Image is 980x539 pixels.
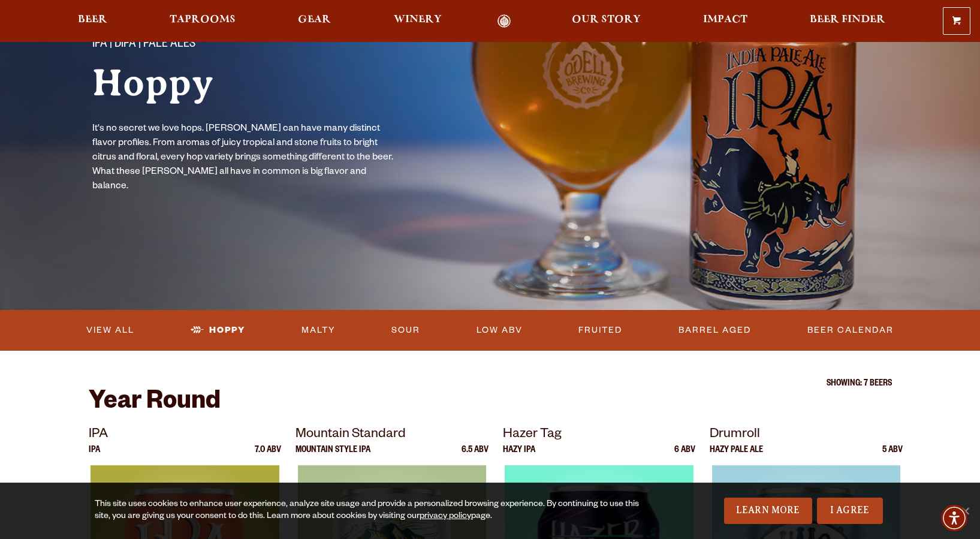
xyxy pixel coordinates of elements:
[810,15,885,25] span: Beer Finder
[420,512,471,522] a: privacy policy
[290,14,339,28] a: Gear
[674,446,695,465] p: 6 ABV
[89,446,100,465] p: IPA
[503,446,535,465] p: Hazy IPA
[710,446,763,465] p: Hazy Pale Ale
[170,15,236,25] span: Taprooms
[89,380,892,389] p: Showing: 7 Beers
[82,317,139,344] a: View All
[703,15,747,25] span: Impact
[574,317,627,344] a: Fruited
[724,498,812,524] a: Learn More
[92,62,466,103] h1: Hoppy
[572,15,641,25] span: Our Story
[89,424,282,446] p: IPA
[882,446,903,465] p: 5 ABV
[89,389,892,418] h2: Year Round
[255,446,281,465] p: 7.0 ABV
[674,317,756,344] a: Barrel Aged
[482,14,527,28] a: Odell Home
[462,446,489,465] p: 6.5 ABV
[297,317,340,344] a: Malty
[95,499,647,523] div: This site uses cookies to enhance user experience, analyze site usage and provide a personalized ...
[802,14,893,28] a: Beer Finder
[386,14,450,28] a: Winery
[564,14,649,28] a: Our Story
[295,424,489,446] p: Mountain Standard
[78,15,107,25] span: Beer
[162,14,243,28] a: Taprooms
[92,122,399,194] p: It's no secret we love hops. [PERSON_NAME] can have many distinct flavor profiles. From aromas of...
[710,424,903,446] p: Drumroll
[472,317,527,344] a: Low ABV
[186,317,250,344] a: Hoppy
[295,446,370,465] p: Mountain Style IPA
[70,14,115,28] a: Beer
[503,424,696,446] p: Hazer Tag
[394,15,442,25] span: Winery
[803,317,898,344] a: Beer Calendar
[941,505,967,531] div: Accessibility Menu
[92,37,195,53] span: IPA | DIPA | Pale Ales
[817,498,883,524] a: I Agree
[387,317,425,344] a: Sour
[695,14,755,28] a: Impact
[298,15,331,25] span: Gear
